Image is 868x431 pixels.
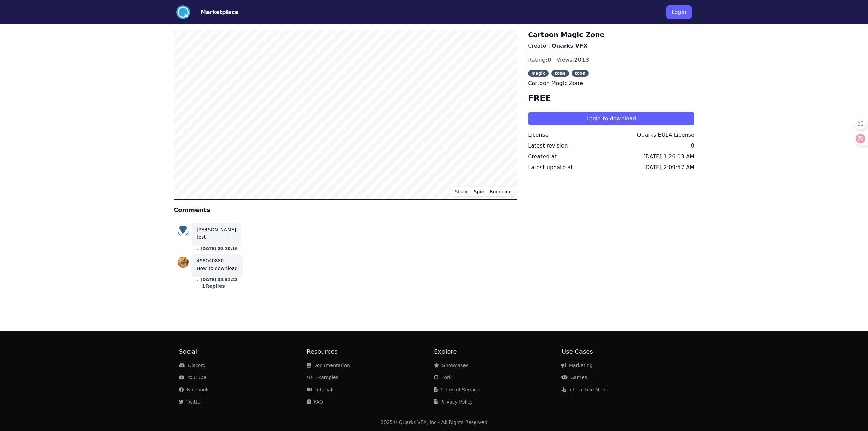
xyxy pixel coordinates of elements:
span: toon [572,70,589,77]
div: Latest revision [528,142,568,150]
small: . [197,278,198,282]
h4: FREE [528,93,694,104]
p: Creator: [528,42,694,50]
button: Login [666,5,692,19]
p: Cartoon Magic Zone [528,79,694,87]
a: Login [666,3,692,22]
button: [DATE] 08:51:22 [201,277,238,282]
a: Login to download [528,115,694,122]
a: Tutorials [307,387,335,392]
span: 0 [547,57,551,63]
a: Marketplace [190,8,238,16]
a: Discord [179,363,206,368]
a: 498040880 [197,258,224,263]
a: [PERSON_NAME] [197,227,236,232]
a: Twitter [179,399,202,405]
div: [DATE] 2:09:57 AM [643,163,694,172]
a: Interactive Media [561,387,610,392]
a: FAQ [307,399,323,405]
a: Documentation [307,363,350,368]
button: Login to download [528,112,694,125]
a: Quarks VFX [552,43,587,49]
div: Rating: [528,56,551,64]
div: Quarks EULA License [637,131,694,139]
button: Bouncing [487,187,514,197]
button: Marketplace [201,8,238,16]
a: Fork [434,375,452,380]
div: test [197,234,236,240]
div: How to download [197,265,238,272]
div: [DATE] 1:26:03 AM [643,153,694,161]
div: 2025 © Quarks VFX, Inc - All Rights Reserved [381,419,488,426]
img: profile [178,226,189,236]
a: Privacy Policy [434,399,473,405]
h2: Explore [434,347,561,356]
h2: Use Cases [561,347,689,356]
div: Views: [556,56,589,64]
a: Showcases [434,363,468,368]
h4: Comments [174,205,517,215]
div: Latest update at [528,163,573,172]
h2: Resources [307,347,434,356]
small: . [197,247,198,251]
button: [DATE] 00:20:16 [201,246,238,251]
h2: Social [179,347,307,356]
div: Created at [528,153,556,161]
div: 1 Replies [197,282,230,289]
span: zone [551,70,569,77]
div: License [528,131,548,139]
button: Spin [471,187,487,197]
img: profile [178,257,189,268]
a: Terms of Service [434,387,479,392]
a: Examples [307,375,338,380]
a: Games [561,375,587,380]
h3: Cartoon Magic Zone [528,30,694,39]
a: Facebook [179,387,209,392]
span: 2013 [574,57,589,63]
div: 0 [691,142,694,150]
button: Static [452,187,471,197]
span: magic [528,70,548,77]
a: Marketing [561,363,593,368]
a: YouTube [179,375,206,380]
